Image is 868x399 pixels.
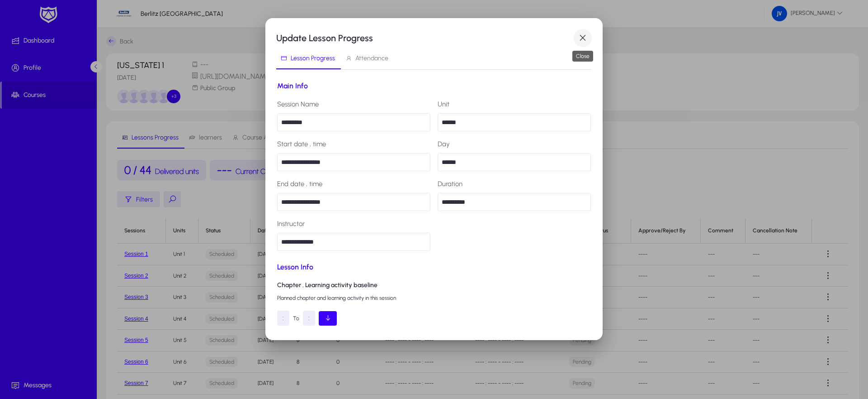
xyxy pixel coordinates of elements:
label: Unit [438,99,591,110]
div: : [277,311,289,326]
div: : [303,311,315,326]
label: Start date , time [277,139,430,149]
label: Day [438,139,591,149]
p: Planned chapter and learning activity in this session [277,293,591,303]
div: Close [572,51,593,62]
label: Instructor [277,218,430,229]
h4: Chapter . Learning activity baseline [277,280,591,291]
label: Duration [438,178,591,189]
span: To [293,313,299,324]
h3: Main Info [277,81,591,91]
label: End date , time [277,178,430,189]
span: Lesson Progress [291,55,335,62]
span: Attendance [355,55,388,62]
label: Session Name [277,99,430,110]
h3: Lesson Info [277,262,591,273]
h1: Update Lesson Progress [276,31,574,45]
